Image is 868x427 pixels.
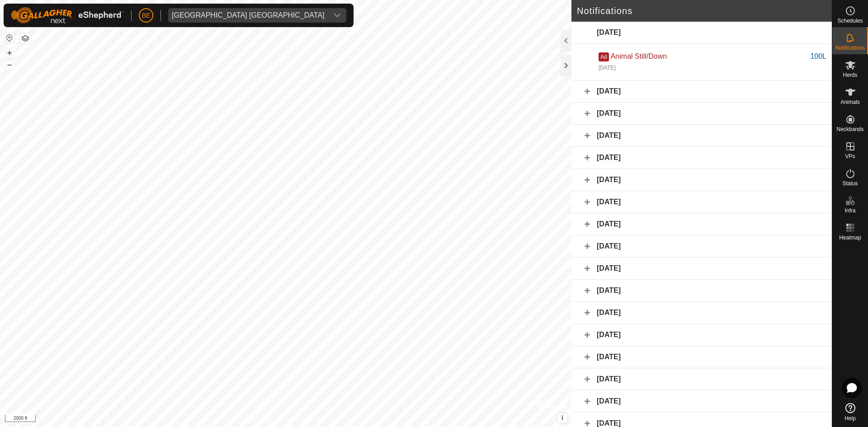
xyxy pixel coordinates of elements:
button: Map Layers [20,33,31,44]
button: i [557,413,567,423]
h2: Notifications [577,5,812,16]
span: Neckbands [836,127,863,132]
div: 100L [810,51,826,62]
div: [DATE] [571,80,832,103]
span: Animals [840,99,860,105]
div: dropdown trigger [328,8,346,23]
div: [DATE] [571,147,832,169]
span: Animal Still/Down [611,52,667,60]
div: [DATE] [571,346,832,368]
span: Herds [843,72,857,78]
div: [DATE] [571,302,832,324]
span: Olds College Alberta [168,8,328,23]
div: [DATE] [571,235,832,258]
span: Status [842,181,858,186]
span: BE [142,11,151,20]
span: i [561,414,563,422]
div: [DATE] [571,191,832,213]
button: Reset Map [4,33,15,43]
div: [DATE] [571,22,832,44]
span: Infra [844,208,855,213]
div: [DATE] [571,324,832,346]
div: [DATE] [571,103,832,125]
div: [DATE] [599,64,616,72]
button: + [4,47,15,58]
a: Privacy Policy [250,415,284,423]
span: Help [844,416,856,421]
div: [GEOGRAPHIC_DATA] [GEOGRAPHIC_DATA] [172,12,325,19]
span: Schedules [837,18,863,23]
button: – [4,59,15,70]
img: Gallagher Logo [11,7,124,23]
a: Help [832,399,868,425]
div: [DATE] [571,169,832,191]
div: [DATE] [571,368,832,390]
a: Contact Us [295,415,321,423]
span: VPs [845,154,855,159]
span: Notifications [835,45,865,51]
span: Heatmap [839,235,861,240]
span: Ad [599,52,609,61]
div: [DATE] [571,258,832,280]
div: [DATE] [571,213,832,235]
div: [DATE] [571,280,832,302]
div: [DATE] [571,390,832,413]
div: [DATE] [571,125,832,147]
